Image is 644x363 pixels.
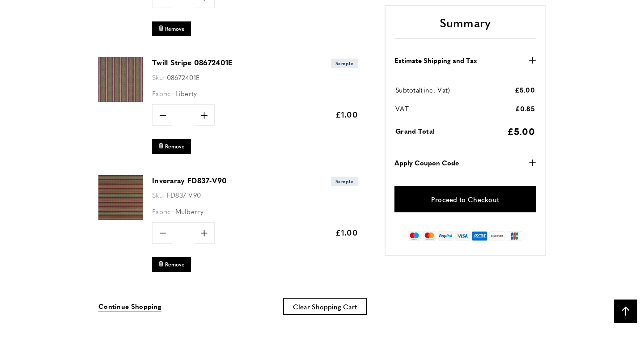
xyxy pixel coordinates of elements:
button: Apply Coupon Code [394,157,536,168]
span: Grand Total [395,126,435,135]
span: VAT [395,104,409,113]
span: Subtotal [395,85,421,94]
img: american-express [472,231,487,241]
span: Sample [331,177,358,186]
span: Continue Shopping [98,301,161,311]
img: maestro [408,231,421,241]
img: mastercard [423,231,436,241]
a: Twill Stripe 08672401E [98,96,143,103]
span: (inc. Vat) [421,85,450,94]
span: FD837-V90 [167,190,201,199]
button: Remove Velours Dedale 11032-59 [152,21,191,36]
a: Proceed to Checkout [394,186,536,212]
a: Inveraray FD837-V90 [152,175,227,186]
span: £1.00 [335,109,358,120]
span: Remove [165,261,185,268]
img: jcb [507,231,522,241]
span: £0.85 [515,103,535,113]
button: Remove Inveraray FD837-V90 [152,257,191,272]
strong: Apply Coupon Code [394,157,459,168]
a: Twill Stripe 08672401E [152,57,233,68]
a: Inveraray FD837-V90 [98,214,143,221]
span: Clear Shopping Cart [293,302,357,311]
span: 08672401E [167,72,200,82]
img: paypal [438,231,453,241]
button: Estimate Shipping and Tax [394,55,536,65]
span: Fabric: [152,89,173,98]
img: Twill Stripe 08672401E [98,57,143,102]
span: Sample [331,59,358,68]
button: Remove Twill Stripe 08672401E [152,139,191,154]
span: Remove [165,143,185,150]
img: Inveraray FD837-V90 [98,175,143,220]
span: £5.00 [507,124,535,137]
span: Fabric: [152,207,173,216]
span: Liberty [175,89,197,98]
span: Sku: [152,190,165,199]
span: Mulberry [175,207,203,216]
span: Remove [165,25,185,33]
img: visa [455,231,470,241]
span: Sku: [152,72,165,82]
a: Continue Shopping [98,301,161,312]
span: £1.00 [335,227,358,238]
h2: Summary [394,14,536,38]
strong: Estimate Shipping and Tax [394,55,477,65]
span: £5.00 [515,84,535,94]
img: discover [489,231,505,241]
button: Clear Shopping Cart [283,298,367,315]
